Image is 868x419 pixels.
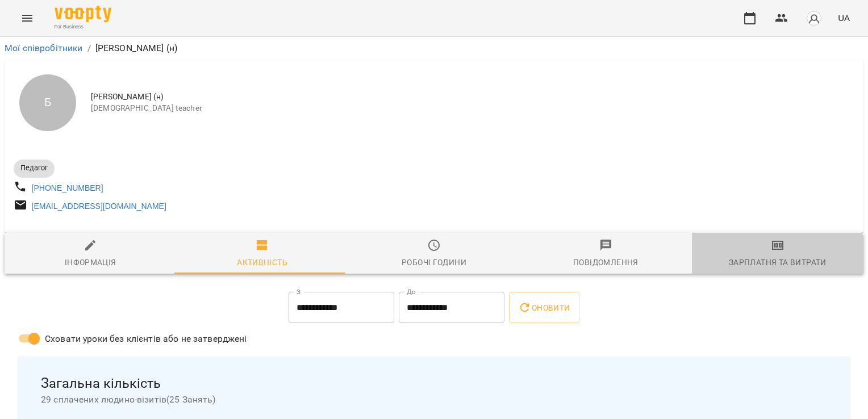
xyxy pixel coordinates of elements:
span: Загальна кількість [41,375,827,392]
div: Б [19,74,76,131]
a: [PHONE_NUMBER] [32,183,103,192]
button: UA [833,7,854,28]
span: UA [838,12,850,24]
li: / [87,41,91,55]
nav: breadcrumb [5,41,863,55]
img: Voopty Logo [55,6,111,22]
span: [PERSON_NAME] (н) [91,91,854,103]
div: Повідомлення [573,255,639,269]
a: Мої співробітники [5,43,83,53]
div: Зарплатня та Витрати [729,255,827,269]
button: Menu [14,5,41,32]
span: For Business [55,23,111,31]
button: Оновити [509,292,579,324]
span: Сховати уроки без клієнтів або не затверджені [45,332,247,346]
div: Робочі години [402,255,466,269]
img: avatar_s.png [806,10,822,26]
span: 29 сплачених людино-візитів ( 25 Занять ) [41,393,827,407]
a: [EMAIL_ADDRESS][DOMAIN_NAME] [32,202,166,211]
p: [PERSON_NAME] (н) [95,41,178,55]
div: Інформація [65,255,116,269]
div: Активність [237,255,287,269]
span: [DEMOGRAPHIC_DATA] teacher [91,103,854,114]
span: Оновити [518,301,570,315]
span: Педагог [14,163,55,173]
